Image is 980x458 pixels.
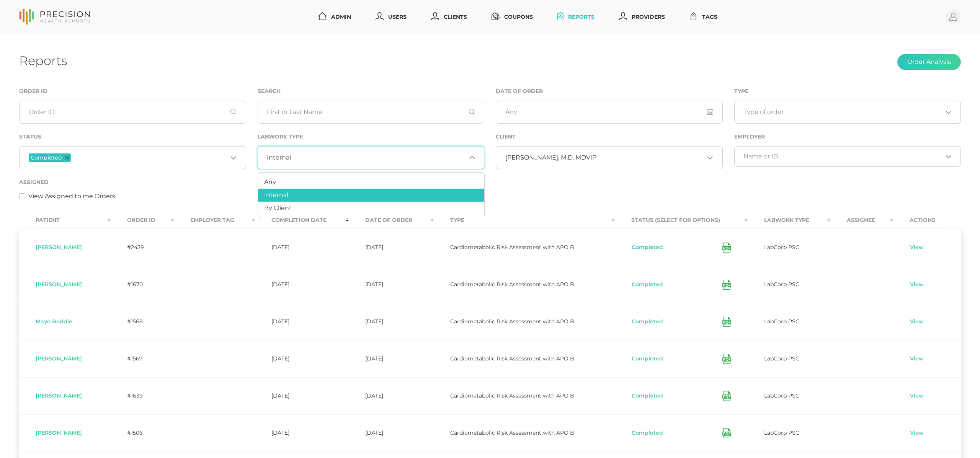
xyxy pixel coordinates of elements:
[428,10,470,24] a: Clients
[450,392,574,399] span: Cardiometabolic Risk Assessment with APO B
[349,414,433,451] td: [DATE]
[267,154,291,161] span: Internal
[255,266,349,303] td: [DATE]
[496,146,723,169] div: Search for option
[255,229,349,266] td: [DATE]
[349,377,433,414] td: [DATE]
[19,146,246,169] div: Search for option
[315,10,354,24] a: Admin
[830,212,893,229] th: Assignee : activate to sort column ascending
[349,266,433,303] td: [DATE]
[434,212,615,229] th: Type : activate to sort column ascending
[450,355,574,362] span: Cardiometabolic Risk Assessment with APO B
[19,134,41,140] label: Status
[450,429,574,436] span: Cardiometabolic Risk Assessment with APO B
[19,53,67,68] h1: Reports
[36,318,72,325] span: Mayo Boddie
[631,281,663,288] button: Completed
[258,134,303,140] label: Labwork Type
[111,229,174,266] td: #2439
[764,392,799,399] span: LabCorp PSC
[764,429,799,436] span: LabCorp PSC
[764,281,799,288] span: LabCorp PSC
[496,88,543,95] label: Date of Order
[111,212,174,229] th: Order ID : activate to sort column ascending
[264,204,292,212] span: By Client
[349,212,433,229] th: Date Of Order : activate to sort column ascending
[554,10,598,24] a: Reports
[36,281,82,288] span: [PERSON_NAME]
[631,392,663,400] button: Completed
[616,10,668,24] a: Providers
[111,303,174,340] td: #1568
[258,146,485,169] div: Search for option
[36,429,82,436] span: [PERSON_NAME]
[264,178,276,186] span: Any
[372,10,410,24] a: Users
[450,281,574,288] span: Cardiometabolic Risk Assessment with APO B
[743,153,942,160] input: Search for option
[36,244,82,251] span: [PERSON_NAME]
[488,10,536,24] a: Coupons
[734,134,765,140] label: Employer
[615,212,748,229] th: Status (Select for Options) : activate to sort column ascending
[111,377,174,414] td: #1639
[19,179,49,186] label: Assigned
[349,229,433,266] td: [DATE]
[19,88,47,95] label: Order ID
[255,377,349,414] td: [DATE]
[258,88,281,95] label: Search
[65,156,69,160] button: Deselect Completed
[910,429,924,437] a: View
[264,191,288,199] span: Internal
[910,281,924,288] a: View
[255,414,349,451] td: [DATE]
[450,244,574,251] span: Cardiometabolic Risk Assessment with APO B
[31,155,62,160] span: Completed
[36,355,82,362] span: [PERSON_NAME]
[19,212,111,229] th: Patient : activate to sort column ascending
[764,244,799,251] span: LabCorp PSC
[258,101,485,124] input: First or Last Name
[496,101,723,124] input: Any
[910,244,924,251] a: View
[496,134,516,140] label: Client
[734,146,961,167] div: Search for option
[349,303,433,340] td: [DATE]
[255,340,349,377] td: [DATE]
[910,355,924,363] a: View
[686,10,720,24] a: Tags
[111,414,174,451] td: #1506
[596,154,704,161] input: Search for option
[28,192,115,201] label: View Assigned to me Orders
[748,212,830,229] th: Labwork Type : activate to sort column ascending
[631,355,663,363] button: Completed
[111,340,174,377] td: #1567
[291,154,466,161] input: Search for option
[19,101,246,124] input: Order ID
[36,392,82,399] span: [PERSON_NAME]
[505,154,596,161] span: [PERSON_NAME], M.D. MDVIP
[631,429,663,437] button: Completed
[743,108,942,116] input: Search for option
[111,266,174,303] td: #1670
[174,212,255,229] th: Employer Tag : activate to sort column ascending
[631,318,663,326] button: Completed
[910,318,924,326] a: View
[631,244,663,251] button: Completed
[734,88,748,95] label: Type
[764,318,799,325] span: LabCorp PSC
[897,54,961,70] button: Order Analysis
[893,212,961,229] th: Actions
[450,318,574,325] span: Cardiometabolic Risk Assessment with APO B
[349,340,433,377] td: [DATE]
[255,212,349,229] th: Completion Date : activate to sort column ascending
[72,153,227,163] input: Search for option
[255,303,349,340] td: [DATE]
[764,355,799,362] span: LabCorp PSC
[734,101,961,124] div: Search for option
[910,392,924,400] a: View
